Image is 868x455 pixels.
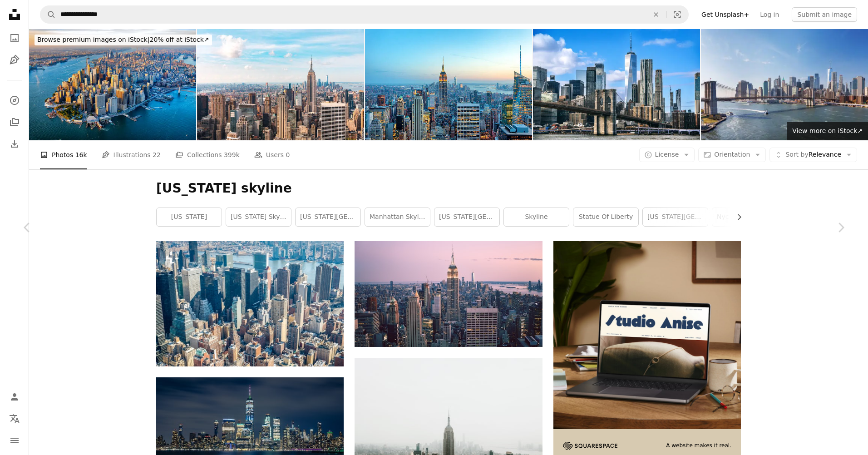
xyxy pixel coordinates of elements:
span: 20% off at iStock ↗ [37,36,209,43]
button: Clear [646,6,666,23]
img: Iconic view of Brooklyn Bridge with Manhattan skyscrapers [701,29,868,140]
a: View more on iStock↗ [787,122,868,140]
a: Get Unsplash+ [696,7,755,22]
img: Iconic Brooklyn Bridge and Manhattan skyline Landscape in New York City [533,29,700,140]
button: scroll list to the right [731,208,741,226]
img: New York Cityscape Aerial [29,29,196,140]
a: statue of liberty [573,208,638,226]
button: Sort byRelevance [769,148,857,162]
img: Chrysler Building, New York [355,241,542,346]
span: View more on iStock ↗ [792,127,863,134]
button: Orientation [698,148,766,162]
span: 399k [224,150,240,160]
a: Next [814,184,868,271]
img: Manhattan panorama with its skyscrapers illuminated at dusk, New York [365,29,532,140]
a: manhattan skyline [365,208,430,226]
a: Collections [5,113,24,131]
span: Sort by [785,151,808,158]
img: an aerial view of a city with tall buildings [156,241,344,366]
a: Photos [5,29,24,47]
span: Browse premium images on iStock | [37,36,149,43]
a: Explore [5,91,24,109]
a: Users 0 [254,140,290,169]
a: Log in / Sign up [5,388,24,406]
a: nyc skyline night [712,208,777,226]
button: Menu [5,431,24,450]
a: [US_STATE][GEOGRAPHIC_DATA] skyline [643,208,708,226]
button: Visual search [666,6,688,23]
span: Relevance [785,150,841,159]
a: [US_STATE] [157,208,222,226]
a: Browse premium images on iStock|20% off at iStock↗ [29,29,217,51]
a: [US_STATE] skyline night [226,208,291,226]
img: file-1705123271268-c3eaf6a79b21image [553,241,741,429]
button: Language [5,410,24,428]
a: Download History [5,135,24,153]
a: skyline [504,208,569,226]
img: file-1705255347840-230a6ab5bca9image [563,442,617,450]
span: License [655,151,679,158]
form: Find visuals sitewide [40,5,689,24]
a: an aerial view of a city with tall buildings [156,300,344,308]
span: 0 [286,150,290,160]
a: city skyline during night time [156,415,344,423]
span: A website makes it real. [666,442,731,450]
span: 22 [153,150,161,160]
a: [US_STATE][GEOGRAPHIC_DATA] wallpaper [434,208,499,226]
a: Illustrations 22 [102,140,161,169]
h1: [US_STATE] skyline [156,180,741,197]
a: Chrysler Building, New York [355,290,542,298]
button: License [639,148,695,162]
a: Illustrations [5,51,24,69]
button: Search Unsplash [40,6,56,23]
button: Submit an image [792,7,857,22]
a: Log in [755,7,784,22]
span: Orientation [714,151,750,158]
a: [US_STATE][GEOGRAPHIC_DATA] [296,208,360,226]
img: New york city skyline on a sunny day [197,29,364,140]
a: gray tower [355,423,542,431]
a: Collections 399k [175,140,240,169]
